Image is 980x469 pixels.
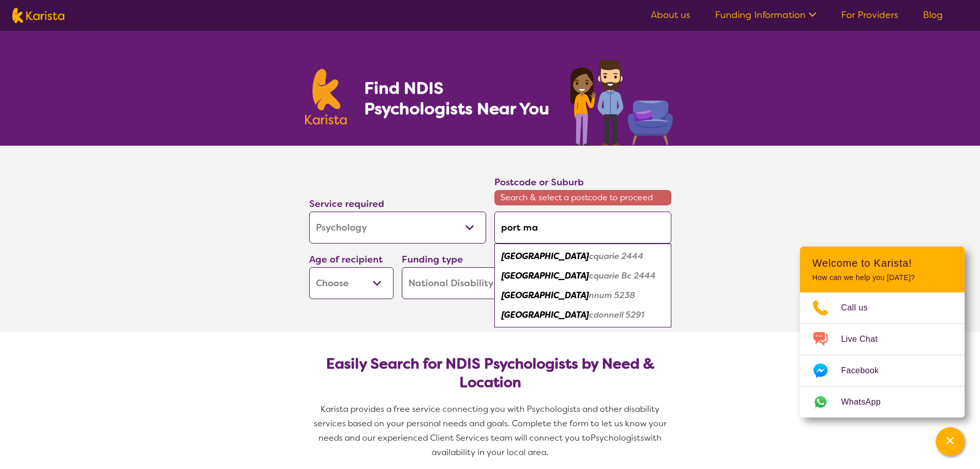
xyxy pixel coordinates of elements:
ul: Choose channel [800,292,965,418]
label: Age of recipient [309,253,383,266]
img: psychology [566,56,675,146]
em: [GEOGRAPHIC_DATA] [502,251,589,262]
span: WhatsApp [841,394,893,410]
button: Channel Menu [936,427,965,456]
span: Psychologists [591,432,644,443]
span: Call us [841,300,880,316]
a: About us [651,9,690,21]
div: Channel Menu [800,247,965,418]
a: Blog [923,9,943,21]
em: cquarie Bc 2444 [589,270,656,281]
em: [GEOGRAPHIC_DATA] [502,270,589,281]
em: nnum 5238 [589,290,635,301]
label: Service required [309,198,384,210]
h1: Find NDIS Psychologists Near You [364,78,555,119]
img: Karista logo [12,8,64,23]
div: Port Macdonnell 5291 [500,305,666,325]
div: Port Macquarie Bc 2444 [500,266,666,286]
h2: Welcome to Karista! [812,257,952,269]
em: [GEOGRAPHIC_DATA] [502,290,589,301]
a: Web link opens in a new tab. [800,387,965,418]
p: How can we help you [DATE]? [812,273,952,282]
span: Search & select a postcode to proceed [494,190,671,205]
a: Funding Information [715,9,816,21]
div: Port Mannum 5238 [500,286,666,305]
input: Type [494,212,671,244]
em: cdonnell 5291 [589,309,644,320]
em: [GEOGRAPHIC_DATA] [502,309,589,320]
span: Live Chat [841,332,890,347]
img: Karista logo [305,69,347,125]
span: Karista provides a free service connecting you with Psychologists and other disability services b... [314,404,669,443]
label: Postcode or Suburb [494,176,584,188]
label: Funding type [402,253,463,266]
span: Facebook [841,363,891,378]
div: Port Macquarie 2444 [500,247,666,266]
a: For Providers [841,9,898,21]
em: cquarie 2444 [589,251,644,262]
h2: Easily Search for NDIS Psychologists by Need & Location [317,355,663,392]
